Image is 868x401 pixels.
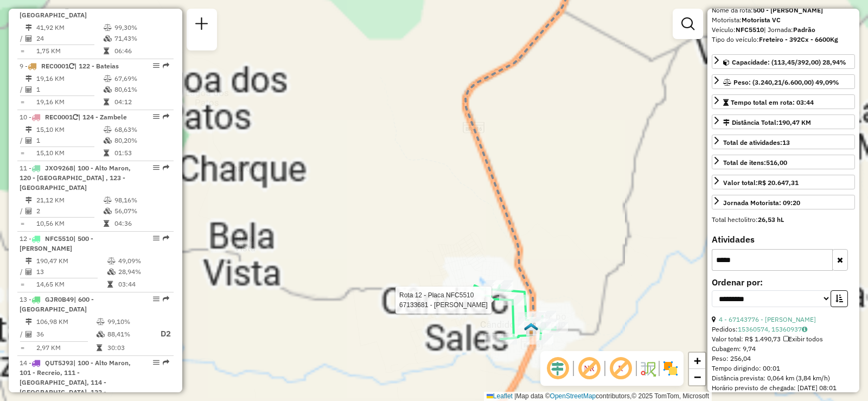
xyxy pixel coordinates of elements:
[118,256,169,266] td: 49,09%
[550,392,596,400] a: OpenStreetMap
[545,355,571,381] span: Ocultar deslocamento
[104,75,112,82] i: % de utilização do peso
[114,218,169,229] td: 04:36
[45,359,73,367] span: QUT5J93
[36,22,103,33] td: 41,92 KM
[36,84,103,95] td: 1
[694,354,701,367] span: +
[712,345,756,353] span: Cubagem: 9,74
[712,354,751,362] span: Peso: 256,04
[25,126,32,133] i: Distância Total
[114,148,169,158] td: 01:53
[20,266,25,277] td: /
[20,164,131,192] span: | 100 - Alto Maron, 120 - [GEOGRAPHIC_DATA] , 123 - [GEOGRAPHIC_DATA]
[114,84,169,95] td: 80,61%
[723,118,811,128] div: Distância Total:
[639,360,656,377] img: Fluxo de ruas
[114,97,169,107] td: 04:12
[97,345,102,351] i: Tempo total em rota
[78,113,127,121] span: | 124 - Zambele
[114,22,169,33] td: 99,30%
[191,13,213,37] a: Nova sessão e pesquisa
[97,331,105,338] i: % de utilização da cubagem
[104,48,109,54] i: Tempo total em rota
[782,138,790,147] strong: 13
[104,86,112,93] i: % de utilização da cubagem
[793,26,815,34] strong: Padrão
[20,234,93,252] span: 12 -
[151,328,171,340] p: D2
[20,33,25,44] td: /
[712,155,855,169] a: Total de itens:516,00
[723,178,799,188] div: Valor total:
[69,63,74,69] i: Veículo já utilizado nesta sessão
[759,35,838,43] strong: Freteiro - 392Cx - 6600Kg
[662,360,679,377] img: Exibir/Ocultar setores
[20,84,25,95] td: /
[36,279,107,290] td: 14,65 KM
[114,195,169,206] td: 98,16%
[107,269,116,275] i: % de utilização da cubagem
[689,369,705,385] a: Zoom out
[114,73,169,84] td: 67,69%
[45,164,73,172] span: JXO9268
[104,35,112,42] i: % de utilização da cubagem
[107,316,150,327] td: 99,10%
[104,208,112,214] i: % de utilização da cubagem
[153,296,159,302] em: Opções
[712,135,855,149] a: Total de atividades:13
[74,62,119,70] span: | 122 - Bateias
[97,319,105,325] i: % de utilização do peso
[689,353,705,369] a: Zoom in
[712,35,855,44] div: Tipo do veículo:
[677,13,699,35] a: Exibir filtros
[712,54,855,69] a: Capacidade: (113,45/392,00) 28,94%
[712,234,855,245] h4: Atividades
[758,179,799,187] strong: R$ 20.647,31
[712,334,855,344] div: Valor total: R$ 1.490,73
[831,290,848,307] button: Ordem crescente
[712,383,855,393] div: Horário previsto de chegada: [DATE] 08:01
[20,218,25,229] td: =
[25,137,32,144] i: Total de Atividades
[524,322,538,336] img: PA - Cândido Sales
[153,235,159,241] em: Opções
[712,195,855,209] a: Jornada Motorista: 09:20
[36,342,96,353] td: 2,97 KM
[20,279,25,290] td: =
[712,74,855,89] a: Peso: (3.240,21/6.600,00) 49,09%
[36,218,103,229] td: 10,56 KM
[107,342,150,353] td: 30:03
[20,327,25,341] td: /
[107,327,150,341] td: 88,41%
[163,296,169,302] em: Rota exportada
[114,206,169,217] td: 56,07%
[719,315,816,323] a: 4 - 67143776 - [PERSON_NAME]
[36,195,103,206] td: 21,12 KM
[104,137,112,144] i: % de utilização da cubagem
[712,324,855,334] div: Pedidos:
[114,135,169,146] td: 80,20%
[712,364,855,373] div: Tempo dirigindo: 00:01
[104,197,112,203] i: % de utilização do peso
[163,359,169,366] em: Rota exportada
[104,150,109,156] i: Tempo total em rota
[36,316,96,327] td: 106,98 KM
[738,325,807,333] a: 15360574, 15360937
[723,138,790,147] span: Total de atividades:
[764,26,815,34] span: | Jornada:
[487,392,513,400] a: Leaflet
[608,355,634,381] span: Exibir rótulo
[107,258,116,264] i: % de utilização do peso
[114,124,169,135] td: 68,63%
[153,113,159,120] em: Opções
[36,206,103,217] td: 2
[104,99,109,105] i: Tempo total em rota
[712,175,855,189] a: Valor total:R$ 20.647,31
[45,113,73,121] span: REC0001
[41,62,69,70] span: REC0001
[712,15,855,25] div: Motorista:
[45,295,74,303] span: GJR0B49
[712,5,855,15] div: Nome da rota:
[766,158,787,167] strong: 516,00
